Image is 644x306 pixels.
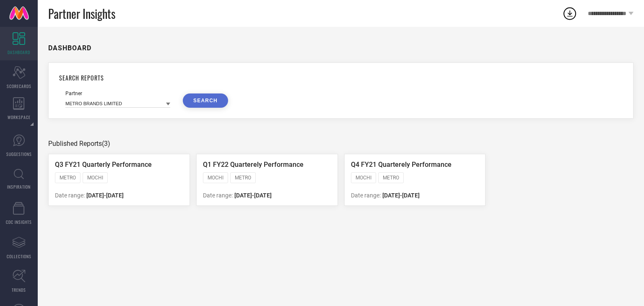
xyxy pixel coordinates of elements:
[60,175,76,181] span: METRO
[6,219,32,225] span: CDC INSIGHTS
[203,192,233,199] span: Date range:
[351,161,452,169] span: Q4 FY21 Quarterely Performance
[87,175,103,181] span: MOCHI
[203,161,304,169] span: Q1 FY22 Quarterely Performance
[351,192,381,199] span: Date range:
[356,175,371,181] span: MOCHI
[8,49,30,55] span: DASHBOARD
[382,192,420,199] span: [DATE] - [DATE]
[48,5,115,22] span: Partner Insights
[55,161,152,169] span: Q3 FY21 Quarterly Performance
[6,151,32,157] span: SUGGESTIONS
[8,114,31,120] span: WORKSPACE
[7,83,31,89] span: SCORECARDS
[59,73,623,82] h1: SEARCH REPORTS
[48,140,634,148] div: Published Reports (3)
[86,192,124,199] span: [DATE] - [DATE]
[234,192,272,199] span: [DATE] - [DATE]
[183,93,228,108] button: SEARCH
[7,184,31,190] span: INSPIRATION
[55,192,85,199] span: Date range:
[383,175,399,181] span: METRO
[48,44,91,52] h1: DASHBOARD
[12,287,26,293] span: TRENDS
[208,175,223,181] span: MOCHI
[65,91,170,96] div: Partner
[235,175,251,181] span: METRO
[7,253,31,259] span: COLLECTIONS
[562,6,577,21] div: Open download list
